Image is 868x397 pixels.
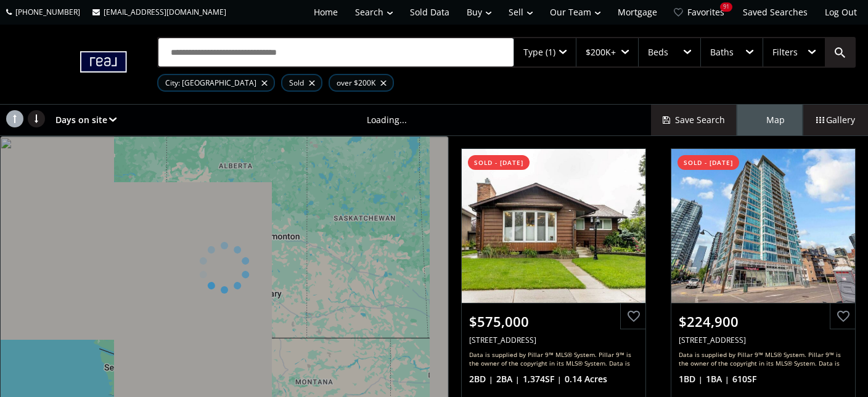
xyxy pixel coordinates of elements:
[710,48,734,57] div: Baths
[679,373,703,385] span: 1 BD
[281,74,322,92] div: Sold
[651,105,737,135] button: Save Search
[565,373,607,385] span: 0.14 Acres
[803,105,868,135] div: Gallery
[816,114,855,126] span: Gallery
[523,48,555,57] div: Type (1)
[469,373,493,385] span: 2 BD
[496,373,520,385] span: 2 BA
[104,7,226,17] span: [EMAIL_ADDRESS][DOMAIN_NAME]
[15,7,80,17] span: [PHONE_NUMBER]
[367,114,407,126] div: Loading...
[157,74,275,92] div: City: [GEOGRAPHIC_DATA]
[469,312,638,331] div: $575,000
[586,48,616,57] div: $200K+
[679,335,848,345] div: 188 15 Avenue SW #803, Calgary, AB T2R 1S4
[679,350,845,369] div: Data is supplied by Pillar 9™ MLS® System. Pillar 9™ is the owner of the copyright in its MLS® Sy...
[679,312,848,331] div: $224,900
[329,74,394,92] div: over $200K
[49,105,117,135] div: Days on site
[86,1,232,23] a: [EMAIL_ADDRESS][DOMAIN_NAME]
[772,48,798,57] div: Filters
[469,350,635,369] div: Data is supplied by Pillar 9™ MLS® System. Pillar 9™ is the owner of the copyright in its MLS® Sy...
[523,373,562,385] span: 1,374 SF
[732,373,756,385] span: 610 SF
[706,373,729,385] span: 1 BA
[469,335,638,345] div: 7120 20 Street SE, Calgary, AB T2C 0P6
[12,39,133,89] img: Logo
[720,2,732,12] div: 91
[648,48,668,57] div: Beds
[755,114,785,126] span: Map
[737,105,803,135] div: Map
